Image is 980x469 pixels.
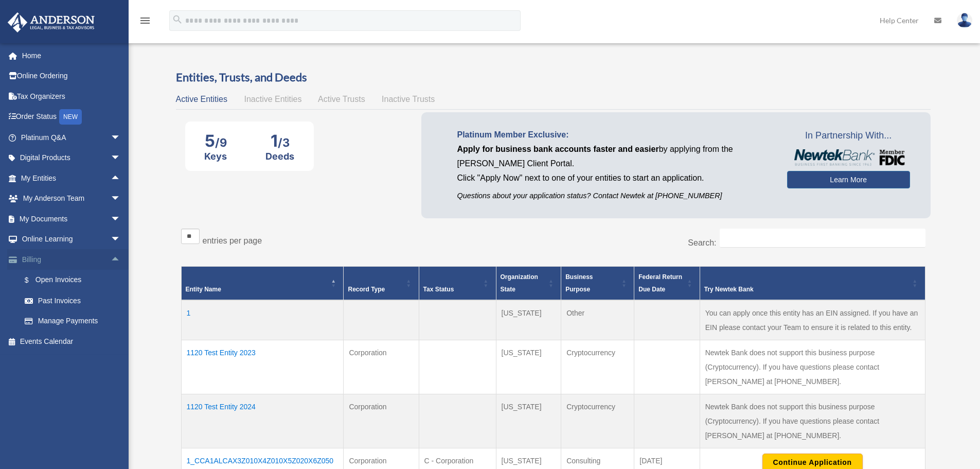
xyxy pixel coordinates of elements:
[561,267,634,301] th: Business Purpose: Activate to sort
[139,14,151,27] i: menu
[7,209,136,229] a: My Documentsarrow_drop_down
[344,340,419,394] td: Corporation
[265,131,294,151] div: 1
[181,340,344,394] td: 1120 Test Entity 2023
[215,136,227,149] span: /9
[704,283,910,296] div: Try Newtek Bank
[638,273,682,293] span: Federal Return Due Date
[111,168,131,189] span: arrow_drop_up
[457,128,772,142] p: Platinum Member Exclusive:
[348,286,385,293] span: Record Type
[111,249,131,270] span: arrow_drop_up
[7,188,136,209] a: My Anderson Teamarrow_drop_down
[318,95,365,103] span: Active Trusts
[204,131,227,151] div: 5
[7,168,131,188] a: My Entitiesarrow_drop_up
[181,394,344,448] td: 1120 Test Entity 2024
[7,45,136,66] a: Home
[787,128,910,144] span: In Partnership With...
[111,148,131,169] span: arrow_drop_down
[501,273,538,293] span: Organization State
[496,394,561,448] td: [US_STATE]
[787,171,910,188] a: Learn More
[957,13,972,28] img: User Pic
[172,14,183,25] i: search
[457,171,772,185] p: Click "Apply Now" next to one of your entities to start an application.
[561,394,634,448] td: Cryptocurrency
[688,238,716,247] label: Search:
[634,267,700,301] th: Federal Return Due Date: Activate to sort
[496,300,561,340] td: [US_STATE]
[14,311,136,332] a: Manage Payments
[14,290,136,311] a: Past Invoices
[7,66,136,86] a: Online Ordering
[14,270,136,291] a: $Open Invoices
[457,189,772,202] p: Questions about your application status? Contact Newtek at [PHONE_NUMBER]
[457,142,772,171] p: by applying from the [PERSON_NAME] Client Portal.
[561,300,634,340] td: Other
[7,107,136,128] a: Order StatusNEW
[59,109,82,125] div: NEW
[176,70,931,85] h3: Entities, Trusts, and Deeds
[561,340,634,394] td: Cryptocurrency
[565,273,593,293] span: Business Purpose
[244,95,301,103] span: Inactive Entities
[186,286,221,293] span: Entity Name
[30,274,35,287] span: $
[496,340,561,394] td: [US_STATE]
[265,151,294,162] div: Deeds
[700,340,925,394] td: Newtek Bank does not support this business purpose (Cryptocurrency). If you have questions please...
[419,267,496,301] th: Tax Status: Activate to sort
[7,86,136,107] a: Tax Organizers
[111,188,131,210] span: arrow_drop_down
[7,331,136,352] a: Events Calendar
[382,95,435,103] span: Inactive Trusts
[344,267,419,301] th: Record Type: Activate to sort
[457,145,659,153] span: Apply for business bank accounts faster and easier
[792,149,905,166] img: NewtekBankLogoSM.png
[423,286,454,293] span: Tax Status
[181,267,344,301] th: Entity Name: Activate to invert sorting
[7,127,136,148] a: Platinum Q&Aarrow_drop_down
[700,300,925,340] td: You can apply once this entity has an EIN assigned. If you have an EIN please contact your Team t...
[181,300,344,340] td: 1
[344,394,419,448] td: Corporation
[7,148,136,168] a: Digital Productsarrow_drop_down
[203,236,262,245] label: entries per page
[139,18,151,27] a: menu
[496,267,561,301] th: Organization State: Activate to sort
[111,127,131,148] span: arrow_drop_down
[700,394,925,448] td: Newtek Bank does not support this business purpose (Cryptocurrency). If you have questions please...
[5,12,98,32] img: Anderson Advisors Platinum Portal
[176,95,227,103] span: Active Entities
[7,229,136,250] a: Online Learningarrow_drop_down
[204,151,227,162] div: Keys
[278,136,290,149] span: /3
[700,267,925,301] th: Try Newtek Bank : Activate to sort
[111,229,131,250] span: arrow_drop_down
[7,249,136,270] a: Billingarrow_drop_up
[111,209,131,230] span: arrow_drop_down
